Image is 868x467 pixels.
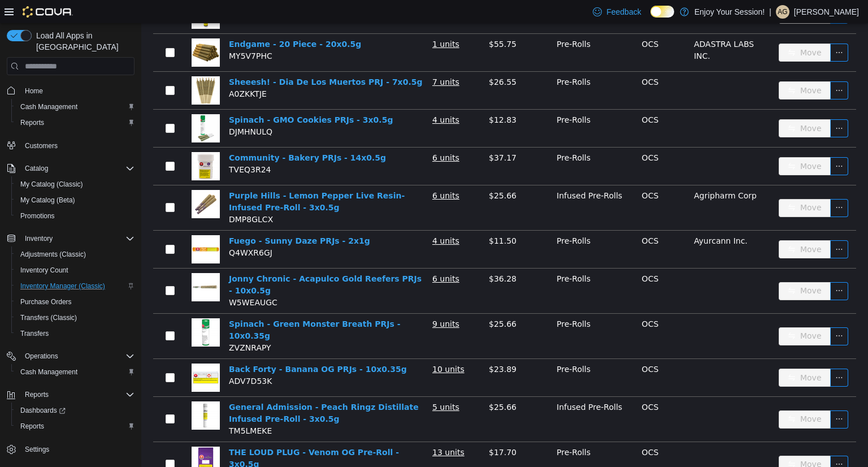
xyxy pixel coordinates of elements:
img: General Admission - Peach Ringz Distillate Infused Pre-Roll - 3x0.5g hero shot [50,378,79,407]
img: Fuego - Sunny Daze PRJs - 2x1g hero shot [50,212,79,240]
button: icon: ellipsis [689,345,707,364]
span: $17.70 [348,425,375,434]
a: Inventory Count [16,263,73,277]
img: Spinach - Green Monster Breath PRJs - 10x0.35g hero shot [50,295,79,323]
button: icon: swapMove [637,387,689,405]
u: 10 units [291,341,323,351]
a: Cash Management [16,100,82,114]
button: icon: swapMove [637,217,689,235]
button: Reports [2,387,139,403]
button: icon: ellipsis [689,259,707,277]
img: Purple Hills - Lemon Pepper Live Resin-Infused Pre-Roll - 3x0.5g hero shot [50,167,79,195]
span: OCS [501,296,518,305]
span: Reports [20,422,44,431]
span: W5WEAUGC [88,275,136,284]
span: Home [20,83,134,97]
span: Transfers (Classic) [16,311,134,325]
a: Reports [16,116,49,129]
img: Community - Bakery PRJs - 14x0.5g hero shot [50,129,79,157]
span: ADASTRA LABS INC. [553,16,613,37]
img: Jonny Chronic - Acapulco Gold Reefers PRJs - 10x0.5g hero shot [50,250,79,278]
button: Operations [2,348,139,364]
button: icon: ellipsis [689,387,707,405]
span: Q4WXR6GJ [88,225,131,234]
span: OCS [501,130,518,139]
a: Adjustments (Classic) [16,248,90,261]
span: Ayurcann Inc. [553,213,606,222]
button: icon: swapMove [637,134,689,152]
img: THE LOUD PLUG - Venom OG Pre-Roll - 3x0.5g hero shot [50,423,79,452]
span: $25.66 [348,168,375,177]
a: Feedback [588,1,645,23]
button: Catalog [2,161,139,176]
a: Spinach - Green Monster Breath PRJs - 10x0.35g [88,296,259,317]
span: Inventory [25,234,53,243]
a: Purchase Orders [16,295,76,309]
span: My Catalog (Beta) [16,193,134,207]
td: Pre-Rolls [411,419,496,464]
a: Inventory Manager (Classic) [16,279,110,293]
span: $25.66 [348,379,375,388]
p: | [769,5,771,19]
span: $55.75 [348,16,375,25]
button: Reports [11,115,139,131]
span: My Catalog (Classic) [16,178,134,191]
span: $12.83 [348,92,375,101]
img: Sheeesh! - Dia De Los Muertos PRJ - 7x0.5g hero shot [50,53,79,81]
u: 13 units [291,425,323,434]
td: Pre-Rolls [411,291,496,336]
td: Pre-Rolls [411,49,496,87]
button: icon: ellipsis [689,217,707,235]
span: Inventory [20,232,134,245]
u: 6 units [291,130,318,139]
button: My Catalog (Classic) [11,176,139,192]
span: $37.17 [348,130,375,139]
button: icon: swapMove [637,96,689,114]
button: Transfers [11,326,139,341]
span: $36.28 [348,251,375,260]
span: Home [25,87,43,96]
span: OCS [501,168,518,177]
span: Cash Management [16,100,134,114]
span: OCS [501,92,518,101]
a: Dashboards [16,404,70,417]
button: Transfers (Classic) [11,310,139,326]
button: icon: ellipsis [689,134,707,152]
span: Reports [20,118,44,127]
span: Settings [20,442,134,456]
span: OCS [501,341,518,351]
span: ADV7D53K [88,353,131,362]
button: icon: swapMove [637,58,689,76]
span: Adjustments (Classic) [20,250,86,259]
span: Inventory Manager (Classic) [20,282,105,291]
button: Customers [2,137,139,154]
span: TM5LMEKE [88,403,131,412]
span: $26.55 [348,54,375,63]
button: icon: ellipsis [689,96,707,114]
span: Dashboards [16,404,134,417]
span: OCS [501,213,518,222]
a: Spinach - GMO Cookies PRJs - 3x0.5g [88,92,251,101]
button: icon: ellipsis [689,433,707,451]
span: Purchase Orders [16,295,134,309]
span: Operations [20,349,134,363]
button: Cash Management [11,364,139,380]
td: Pre-Rolls [411,87,496,124]
span: Cash Management [20,102,77,111]
button: icon: swapMove [637,304,689,322]
span: OCS [501,16,518,25]
img: Cova [23,6,73,18]
p: Enjoy Your Session! [695,5,765,19]
td: Infused Pre-Rolls [411,162,496,207]
span: Adjustments (Classic) [16,248,134,261]
button: Reports [11,418,139,434]
span: OCS [501,425,518,434]
span: DJMHNULQ [88,104,131,113]
span: A0ZKKTJE [88,66,125,75]
span: Customers [20,139,134,153]
button: icon: swapMove [637,176,689,194]
td: Infused Pre-Rolls [411,374,496,419]
button: icon: swapMove [637,20,689,38]
u: 6 units [291,251,318,260]
input: Dark Mode [650,6,674,18]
